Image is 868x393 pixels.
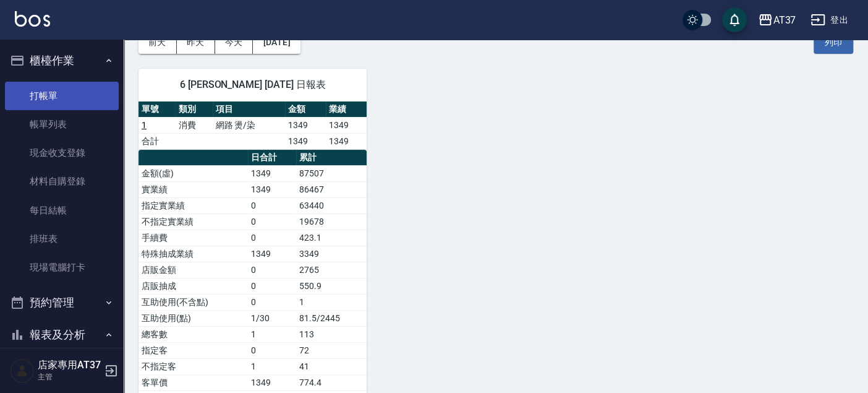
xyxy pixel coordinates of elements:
[138,342,248,358] td: 指定客
[138,294,248,310] td: 互助使用(不含點)
[296,262,367,278] td: 2765
[5,45,119,77] button: 櫃檯作業
[248,262,296,278] td: 0
[296,214,367,230] td: 19678
[248,358,296,374] td: 1
[248,165,296,181] td: 1349
[248,230,296,246] td: 0
[142,120,147,130] a: 1
[215,31,253,54] button: 今天
[138,214,248,230] td: 不指定實業績
[248,374,296,391] td: 1349
[248,150,296,166] th: 日合計
[138,262,248,278] td: 店販金額
[213,117,286,133] td: 網路 燙/染
[138,133,176,149] td: 合計
[326,101,367,118] th: 業績
[248,326,296,342] td: 1
[753,7,801,33] button: AT37
[296,181,367,197] td: 86467
[296,165,367,181] td: 87507
[5,167,119,196] a: 材料自購登錄
[5,253,119,282] a: 現場電腦打卡
[326,133,367,149] td: 1349
[248,197,296,214] td: 0
[138,246,248,262] td: 特殊抽成業績
[285,133,326,149] td: 1349
[326,117,367,133] td: 1349
[5,319,119,351] button: 報表及分析
[213,101,286,118] th: 項目
[296,150,367,166] th: 累計
[296,326,367,342] td: 113
[296,197,367,214] td: 63440
[138,310,248,326] td: 互助使用(點)
[814,31,853,54] button: 列印
[5,139,119,167] a: 現金收支登錄
[5,287,119,319] button: 預約管理
[5,110,119,139] a: 帳單列表
[176,101,213,118] th: 類別
[153,79,352,91] span: 6 [PERSON_NAME] [DATE] 日報表
[248,310,296,326] td: 1/30
[248,294,296,310] td: 0
[176,117,213,133] td: 消費
[253,31,300,54] button: [DATE]
[138,374,248,391] td: 客單價
[296,230,367,246] td: 423.1
[296,310,367,326] td: 81.5/2445
[248,342,296,358] td: 0
[138,358,248,374] td: 不指定客
[5,82,119,110] a: 打帳單
[248,278,296,294] td: 0
[138,197,248,214] td: 指定實業績
[248,181,296,197] td: 1349
[138,31,177,54] button: 前天
[296,358,367,374] td: 41
[248,246,296,262] td: 1349
[296,278,367,294] td: 550.9
[138,326,248,342] td: 總客數
[773,12,796,28] div: AT37
[138,278,248,294] td: 店販抽成
[296,246,367,262] td: 3349
[138,101,176,118] th: 單號
[15,11,50,27] img: Logo
[285,117,326,133] td: 1349
[5,225,119,253] a: 排班表
[806,9,853,32] button: 登出
[722,7,747,32] button: save
[177,31,215,54] button: 昨天
[138,230,248,246] td: 手續費
[248,214,296,230] td: 0
[296,374,367,391] td: 774.4
[296,294,367,310] td: 1
[138,181,248,197] td: 實業績
[138,165,248,181] td: 金額(虛)
[10,358,35,383] img: Person
[38,371,101,382] p: 主管
[296,342,367,358] td: 72
[5,196,119,225] a: 每日結帳
[138,101,367,150] table: a dense table
[38,359,101,371] h5: 店家專用AT37
[285,101,326,118] th: 金額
